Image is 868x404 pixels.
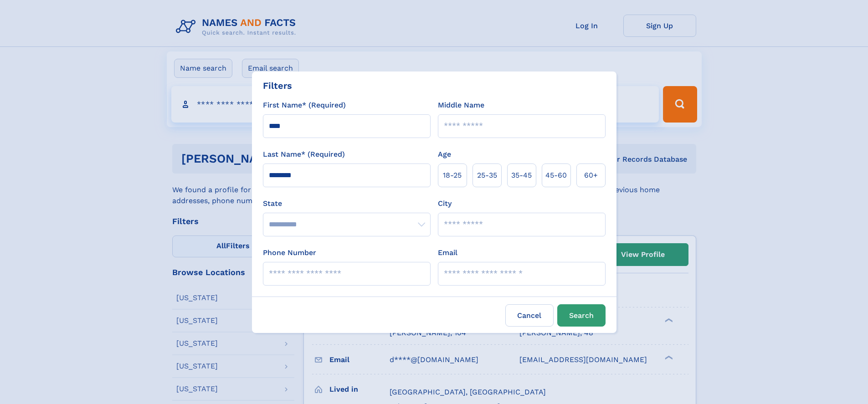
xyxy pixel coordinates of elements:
[438,149,451,160] label: Age
[263,79,292,92] div: Filters
[438,247,457,258] label: Email
[263,149,345,160] label: Last Name* (Required)
[511,170,532,181] span: 35‑45
[443,170,462,181] span: 18‑25
[438,100,484,111] label: Middle Name
[263,100,346,111] label: First Name* (Required)
[263,247,316,258] label: Phone Number
[477,170,497,181] span: 25‑35
[557,304,606,327] button: Search
[505,304,554,327] label: Cancel
[438,198,452,209] label: City
[584,170,598,181] span: 60+
[545,170,567,181] span: 45‑60
[263,198,431,209] label: State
